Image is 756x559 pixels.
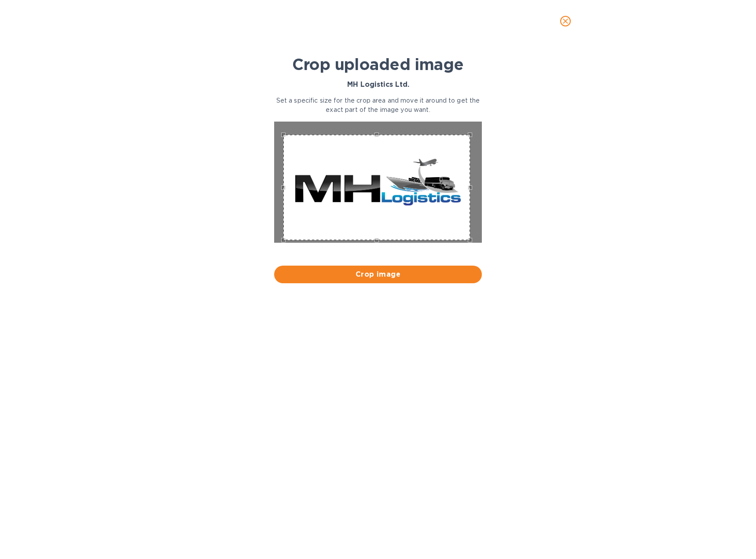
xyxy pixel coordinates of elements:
button: close [555,11,576,32]
span: Crop image [281,269,475,280]
button: Crop image [274,266,482,283]
div: Use the arrow keys to move the crop selection area [283,135,470,240]
h3: MH Logistics Ltd. [347,81,409,89]
img: Crop me [274,122,482,243]
h1: Crop uploaded image [292,55,463,74]
p: Set a specific size for the crop area and move it around to get the exact part of the image you w... [274,96,482,115]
